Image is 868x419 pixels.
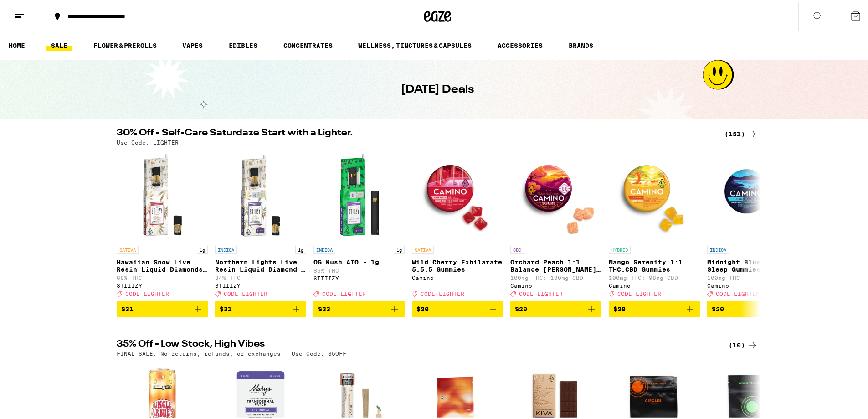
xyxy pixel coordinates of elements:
[224,38,262,49] a: EDIBLES
[609,273,700,279] p: 100mg THC: 98mg CBD
[215,273,306,279] p: 84% THC
[416,304,429,311] span: $20
[412,257,503,271] p: Wild Cherry Exhilarate 5:5:5 Gummies
[519,289,563,295] span: CODE LIGHTER
[510,244,524,252] p: CBD
[707,281,798,287] div: Camino
[421,289,464,295] span: CODE LIGHTER
[493,38,547,49] a: ACCESSORIES
[4,38,30,49] a: HOME
[46,38,72,49] a: SALE
[313,148,405,300] a: Open page for OG Kush AIO - 1g from STIIIZY
[515,304,527,311] span: $20
[609,281,700,287] div: Camino
[117,138,179,144] p: Use Code: LIGHTER
[197,244,208,252] p: 1g
[609,148,700,300] a: Open page for Mango Serenity 1:1 THC:CBD Gummies from Camino
[121,304,134,311] span: $31
[609,257,700,271] p: Mango Serenity 1:1 THC:CBD Gummies
[707,300,798,315] button: Add to bag
[215,281,306,287] div: STIIIZY
[510,148,601,239] img: Camino - Orchard Peach 1:1 Balance Sours Gummies
[510,257,601,271] p: Orchard Peach 1:1 Balance [PERSON_NAME] Gummies
[117,338,714,349] h2: 35% Off - Low Stock, High Vibes
[412,300,503,315] button: Add to bag
[117,148,208,239] img: STIIIZY - Hawaiian Snow Live Resin Liquid Diamonds - 1g
[215,300,306,315] button: Add to bag
[279,38,337,49] a: CONCENTRATES
[394,244,405,252] p: 1g
[224,289,267,295] span: CODE LIGHTER
[313,148,405,239] img: STIIIZY - OG Kush AIO - 1g
[178,38,207,49] a: VAPES
[510,148,601,300] a: Open page for Orchard Peach 1:1 Balance Sours Gummies from Camino
[117,281,208,287] div: STIIIZY
[412,148,503,300] a: Open page for Wild Cherry Exhilarate 5:5:5 Gummies from Camino
[354,38,476,49] a: WELLNESS, TINCTURES & CAPSULES
[313,257,405,264] p: OG Kush AIO - 1g
[412,273,503,279] div: Camino
[117,300,208,315] button: Add to bag
[220,304,232,311] span: $31
[117,257,208,271] p: Hawaiian Snow Live Resin Liquid Diamonds - 1g
[89,38,161,49] a: FLOWER & PREROLLS
[613,304,626,311] span: $20
[609,300,700,315] button: Add to bag
[412,244,434,252] p: SATIVA
[401,80,474,96] h1: [DATE] Deals
[510,300,601,315] button: Add to bag
[707,148,798,239] img: Camino - Midnight Blueberry 5:1 Sleep Gummies
[318,304,330,311] span: $33
[609,148,700,239] img: Camino - Mango Serenity 1:1 THC:CBD Gummies
[412,148,503,239] img: Camino - Wild Cherry Exhilarate 5:5:5 Gummies
[510,281,601,287] div: Camino
[295,244,306,252] p: 1g
[313,244,335,252] p: INDICA
[564,38,598,49] button: BRANDS
[117,349,346,355] p: FINAL SALE: No returns, refunds, or exchanges - Use Code: 35OFF
[729,338,758,349] a: (10)
[21,6,39,15] span: Help
[609,244,631,252] p: HYBRID
[322,289,366,295] span: CODE LIGHTER
[510,273,601,279] p: 100mg THC: 100mg CBD
[215,244,237,252] p: INDICA
[117,148,208,300] a: Open page for Hawaiian Snow Live Resin Liquid Diamonds - 1g from STIIIZY
[313,266,405,272] p: 86% THC
[215,257,306,271] p: Northern Lights Live Resin Liquid Diamond - 1g
[215,148,306,300] a: Open page for Northern Lights Live Resin Liquid Diamond - 1g from STIIIZY
[707,257,798,271] p: Midnight Blueberry 5:1 Sleep Gummies
[117,127,714,138] h2: 30% Off - Self-Care Saturdaze Start with a Lighter.
[117,244,139,252] p: SATIVA
[707,148,798,300] a: Open page for Midnight Blueberry 5:1 Sleep Gummies from Camino
[215,148,306,239] img: STIIIZY - Northern Lights Live Resin Liquid Diamond - 1g
[707,273,798,279] p: 100mg THC
[313,274,405,279] div: STIIIZY
[716,289,760,295] span: CODE LIGHTER
[313,300,405,315] button: Add to bag
[617,289,661,295] span: CODE LIGHTER
[707,244,729,252] p: INDICA
[712,304,724,311] span: $20
[125,289,169,295] span: CODE LIGHTER
[117,273,208,279] p: 88% THC
[724,127,758,138] a: (151)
